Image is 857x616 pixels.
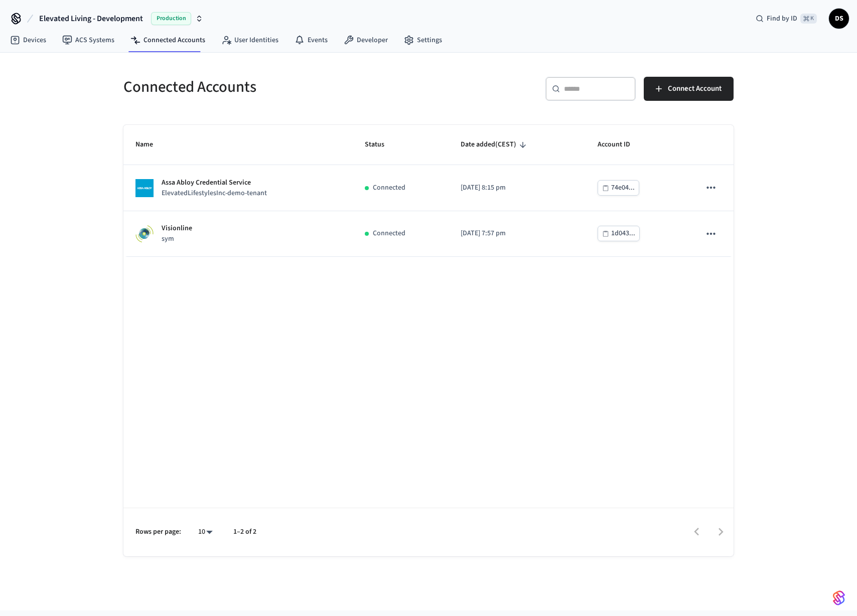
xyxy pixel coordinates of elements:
[135,179,154,197] img: ASSA ABLOY Credential Service
[336,31,396,49] a: Developer
[461,137,529,152] span: Date added(CEST)
[829,9,849,29] button: DS
[611,182,635,194] div: 74e04...
[123,77,422,97] h5: Connected Accounts
[461,183,574,193] p: [DATE] 8:15 pm
[162,188,267,199] p: ElevatedLifestylesInc-demo-tenant
[598,180,639,196] button: 74e04...
[54,31,122,49] a: ACS Systems
[123,125,734,257] table: sticky table
[373,228,405,239] p: Connected
[611,227,635,240] div: 1d043...
[135,225,154,243] img: Visionline
[122,31,213,49] a: Connected Accounts
[151,12,191,25] span: Production
[135,137,166,152] span: Name
[668,82,722,95] span: Connect Account
[598,226,640,241] button: 1d043...
[135,527,181,537] p: Rows per page:
[2,31,54,49] a: Devices
[598,137,643,152] span: Account ID
[767,14,797,24] span: Find by ID
[396,31,450,49] a: Settings
[162,178,267,188] p: Assa Abloy Credential Service
[287,31,336,49] a: Events
[748,10,825,28] div: Find by ID⌘ K
[373,183,405,193] p: Connected
[830,10,848,28] span: DS
[233,527,256,537] p: 1–2 of 2
[461,228,574,239] p: [DATE] 7:57 pm
[365,137,397,152] span: Status
[213,31,287,49] a: User Identities
[833,590,845,606] img: SeamLogoGradient.69752ec5.svg
[193,525,217,539] div: 10
[39,13,143,25] span: Elevated Living - Development
[644,77,734,101] button: Connect Account
[162,223,192,234] p: Visionline
[800,14,817,24] span: ⌘ K
[162,234,192,244] p: sym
